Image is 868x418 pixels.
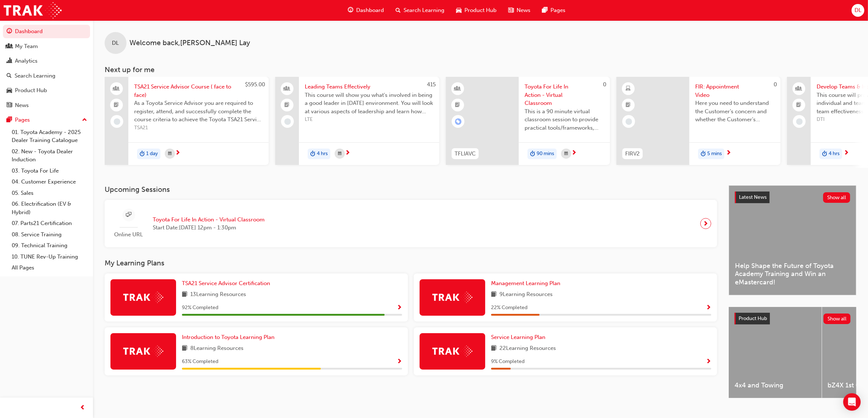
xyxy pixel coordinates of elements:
[525,107,604,132] span: This is a 90 minute virtual classroom session to provide practical tools/frameworks, behaviours a...
[3,113,90,127] button: Pages
[305,83,433,91] span: Leading Teams Effectively
[134,124,263,132] span: TSA21
[491,280,560,287] span: Management Learning Plan
[703,218,709,229] span: next-icon
[345,150,350,157] span: next-icon
[15,42,38,51] div: My Team
[310,149,315,159] span: duration-icon
[3,54,90,68] a: Analytics
[305,91,433,116] span: This course will show you what's involved in being a good leader in [DATE] environment. You will ...
[3,25,90,38] a: Dashboard
[175,150,180,157] span: next-icon
[182,344,187,353] span: book-icon
[396,6,401,15] span: search-icon
[491,358,525,366] span: 9 % Completed
[735,381,816,390] span: 4x4 and Towing
[4,2,62,19] img: Trak
[796,118,803,125] span: learningRecordVerb_NONE-icon
[153,216,265,224] span: Toyota For Life In Action - Virtual Classroom
[80,403,86,413] span: prev-icon
[455,118,462,125] span: learningRecordVerb_ENROLL-icon
[844,150,849,157] span: next-icon
[530,149,535,159] span: duration-icon
[701,149,706,159] span: duration-icon
[536,3,571,18] a: pages-iconPages
[15,101,29,110] div: News
[105,77,269,165] a: $595.00TSA21 Service Advisor Course ( face to face)As a Toyota Service Advisor you are required t...
[774,81,777,88] span: 0
[182,304,218,312] span: 92 % Completed
[829,150,840,158] span: 4 hrs
[390,3,450,18] a: search-iconSearch Learning
[550,6,565,15] span: Pages
[134,99,263,124] span: As a Toyota Service Advisor you are required to register, attend, and successfully complete the c...
[245,81,265,88] span: $595.00
[305,115,433,124] span: LTE
[7,58,12,64] span: chart-icon
[7,102,12,109] span: news-icon
[182,280,270,287] span: TSA21 Service Advisor Certification
[542,6,548,15] span: pages-icon
[9,251,90,263] a: 10. TUNE Rev-Up Training
[571,150,577,157] span: next-icon
[153,224,265,232] span: Start Date: [DATE] 12pm - 1:30pm
[3,99,90,112] a: News
[15,72,55,80] div: Search Learning
[427,81,436,88] span: 415
[397,357,402,366] button: Show Progress
[114,100,119,110] span: booktick-icon
[126,210,132,220] span: sessionType_ONLINE_URL-icon
[356,6,384,15] span: Dashboard
[3,69,90,83] a: Search Learning
[114,118,120,125] span: learningRecordVerb_NONE-icon
[695,99,775,124] span: Here you need to understand the Customer’s concern and whether the Customer's vehicle needs to be...
[706,359,711,365] span: Show Progress
[397,303,402,312] button: Show Progress
[739,194,767,200] span: Latest News
[9,240,90,251] a: 09. Technical Training
[455,150,476,158] span: TFLIAVC
[129,39,250,47] span: Welcome back , [PERSON_NAME] Lay
[491,334,545,340] span: Service Learning Plan
[625,150,640,158] span: FIRV2
[82,115,87,125] span: up-icon
[517,6,530,15] span: News
[464,6,497,15] span: Product Hub
[9,218,90,229] a: 07. Parts21 Certification
[9,198,90,218] a: 06. Electrification (EV & Hybrid)
[735,192,850,203] a: Latest NewsShow all
[797,84,802,94] span: people-icon
[275,77,439,165] a: 415Leading Teams EffectivelyThis course will show you what's involved in being a good leader in [...
[852,4,864,17] button: DL
[603,81,606,88] span: 0
[491,304,528,312] span: 22 % Completed
[626,84,631,94] span: learningResourceType_ELEARNING-icon
[105,185,717,194] h3: Upcoming Sessions
[432,346,472,357] img: Trak
[146,150,158,158] span: 1 day
[491,290,497,299] span: book-icon
[3,23,90,113] button: DashboardMy TeamAnalyticsSearch LearningProduct HubNews
[9,188,90,199] a: 05. Sales
[397,305,402,311] span: Show Progress
[616,77,781,165] a: 0FIRV2FIR: Appointment VideoHere you need to understand the Customer’s concern and whether the Cu...
[446,77,610,165] a: 0TFLIAVCToyota For Life In Action - Virtual ClassroomThis is a 90 minute virtual classroom sessio...
[7,117,12,123] span: pages-icon
[182,334,275,340] span: Introduction to Toyota Learning Plan
[626,118,632,125] span: learningRecordVerb_NONE-icon
[824,313,851,324] button: Show all
[707,150,722,158] span: 5 mins
[7,43,12,50] span: people-icon
[499,344,556,353] span: 22 Learning Resources
[729,307,822,398] a: 4x4 and Towing
[456,6,462,15] span: car-icon
[404,6,444,15] span: Search Learning
[9,176,90,188] a: 04. Customer Experience
[9,229,90,240] a: 08. Service Training
[348,6,353,15] span: guage-icon
[182,333,277,342] a: Introduction to Toyota Learning Plan
[110,206,711,242] a: Online URLToyota For Life In Action - Virtual ClassroomStart Date:[DATE] 12pm - 1:30pm
[499,290,553,299] span: 9 Learning Resources
[114,84,119,94] span: people-icon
